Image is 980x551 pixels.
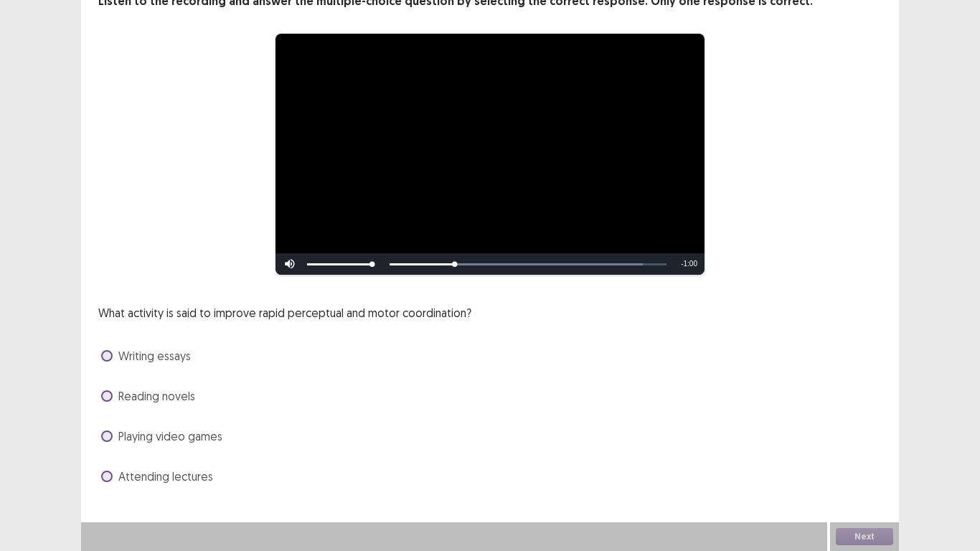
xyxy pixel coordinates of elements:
span: Playing video games [118,428,222,445]
span: Reading novels [118,387,195,405]
div: Volume Level [307,263,372,265]
span: - [681,260,683,268]
div: Video Player [275,34,705,275]
p: What activity is said to improve rapid perceptual and motor coordination? [98,304,471,321]
span: Attending lectures [118,468,213,485]
button: Mute [275,253,304,275]
span: Writing essays [118,347,191,364]
span: 1:00 [684,260,697,268]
